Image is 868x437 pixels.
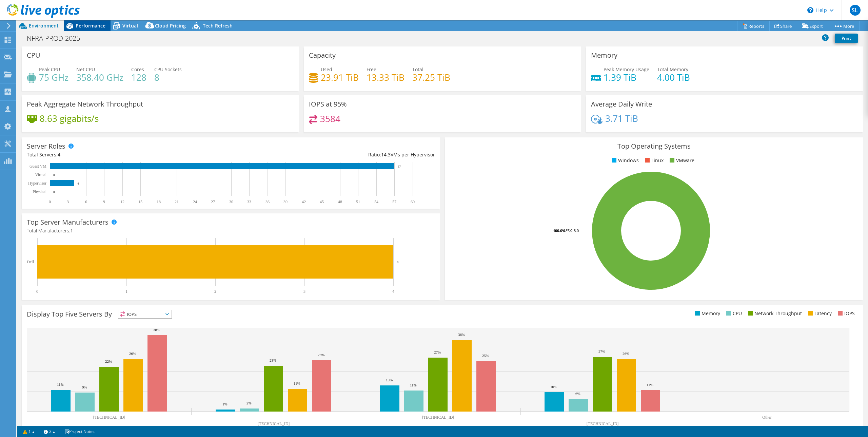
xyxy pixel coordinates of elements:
[320,115,340,122] h4: 3584
[356,199,360,204] text: 51
[309,52,336,59] h3: Capacity
[397,260,399,264] text: 4
[57,382,64,386] text: 11%
[410,383,417,387] text: 11%
[35,172,47,177] text: Virtual
[27,100,143,108] h3: Peak Aggregate Network Throughput
[131,66,144,73] span: Cores
[762,415,771,420] text: Other
[103,199,105,204] text: 9
[321,74,359,81] h4: 23.91 TiB
[320,199,324,204] text: 45
[835,34,858,43] a: Print
[265,199,270,204] text: 36
[105,359,112,363] text: 22%
[82,385,87,389] text: 9%
[338,199,342,204] text: 48
[587,421,619,426] text: [TECHNICAL_ID]
[29,164,46,169] text: Guest VM
[53,190,55,194] text: 0
[623,351,629,356] text: 26%
[118,310,172,318] span: IOPS
[77,182,79,185] text: 4
[321,66,332,73] span: Used
[806,310,832,317] li: Latency
[203,22,233,29] span: Tech Refresh
[85,199,87,204] text: 6
[553,228,566,233] tspan: 100.0%
[258,421,290,426] text: [TECHNICAL_ID]
[18,427,39,436] a: 1
[807,7,813,13] svg: \n
[303,289,305,294] text: 3
[27,142,65,150] h3: Server Roles
[222,402,228,406] text: 1%
[28,181,46,186] text: Hypervisor
[49,199,51,204] text: 0
[374,199,378,204] text: 54
[828,21,860,31] a: More
[392,289,394,294] text: 4
[392,199,396,204] text: 57
[657,74,690,81] h4: 4.00 TiB
[591,100,652,108] h3: Average Daily Write
[850,5,861,16] span: SL
[27,52,40,59] h3: CPU
[67,199,69,204] text: 3
[70,227,73,234] span: 1
[411,199,415,204] text: 60
[229,199,233,204] text: 30
[643,157,664,164] li: Linux
[797,21,828,31] a: Export
[120,199,124,204] text: 12
[270,358,276,362] text: 23%
[58,151,60,158] span: 4
[836,310,855,317] li: IOPS
[657,66,688,73] span: Total Memory
[604,74,649,81] h4: 1.39 TiB
[40,115,99,122] h4: 8.63 gigabits/s
[591,52,617,59] h3: Memory
[175,199,179,204] text: 21
[434,350,441,354] text: 27%
[27,218,108,226] h3: Top Server Manufacturers
[155,22,186,29] span: Cloud Pricing
[575,392,580,396] text: 6%
[53,173,55,177] text: 0
[154,74,182,81] h4: 8
[737,21,770,31] a: Reports
[246,401,252,405] text: 2%
[647,383,653,387] text: 11%
[33,189,46,194] text: Physical
[412,74,450,81] h4: 37.25 TiB
[138,199,142,204] text: 15
[381,151,391,158] span: 14.3
[154,66,182,73] span: CPU Sockets
[769,21,797,31] a: Share
[76,22,105,29] span: Performance
[309,100,347,108] h3: IOPS at 95%
[458,332,465,337] text: 36%
[39,74,68,81] h4: 75 GHz
[610,157,639,164] li: Windows
[386,378,393,382] text: 13%
[122,22,138,29] span: Virtual
[27,260,34,264] text: Dell
[302,199,306,204] text: 42
[157,199,161,204] text: 18
[214,289,216,294] text: 2
[367,66,376,73] span: Free
[283,199,288,204] text: 39
[125,289,127,294] text: 1
[450,142,858,150] h3: Top Operating Systems
[60,427,99,436] a: Project Notes
[725,310,742,317] li: CPU
[367,74,405,81] h4: 13.33 TiB
[93,415,125,420] text: [TECHNICAL_ID]
[211,199,215,204] text: 27
[318,353,324,357] text: 26%
[27,227,435,234] h4: Total Manufacturers:
[398,165,401,168] text: 57
[193,199,197,204] text: 24
[39,427,60,436] a: 2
